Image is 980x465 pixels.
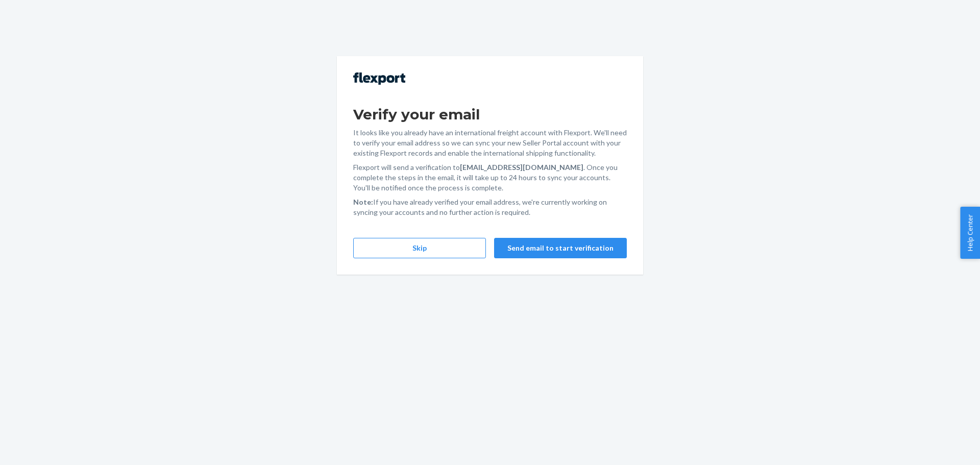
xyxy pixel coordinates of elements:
[494,238,627,258] button: Send email to start verification
[960,207,980,259] button: Help Center
[353,128,627,158] p: It looks like you already have an international freight account with Flexport. We'll need to veri...
[353,198,373,206] strong: Note:
[353,105,627,124] h1: Verify your email
[460,163,583,172] strong: [EMAIL_ADDRESS][DOMAIN_NAME]
[353,197,627,217] p: If you have already verified your email address, we're currently working on syncing your accounts...
[353,162,627,193] p: Flexport will send a verification to . Once you complete the steps in the email, it will take up ...
[353,72,405,85] img: Flexport logo
[353,238,486,258] button: Skip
